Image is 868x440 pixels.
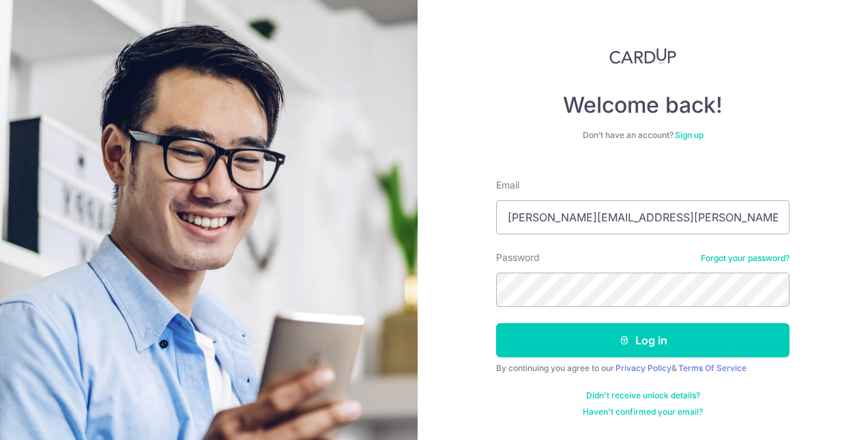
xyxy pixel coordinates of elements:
[583,407,703,417] a: Haven't confirmed your email?
[609,48,676,64] img: CardUp Logo
[616,363,671,373] a: Privacy Policy
[678,363,747,373] a: Terms Of Service
[496,251,540,264] label: Password
[586,390,700,401] a: Didn't receive unlock details?
[701,253,790,264] a: Forgot your password?
[496,92,790,119] h4: Welcome back!
[496,178,519,192] label: Email
[496,323,790,357] button: Log in
[496,363,790,374] div: By continuing you agree to our &
[496,200,790,234] input: Enter your Email
[496,130,790,141] div: Don’t have an account?
[675,130,704,140] a: Sign up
